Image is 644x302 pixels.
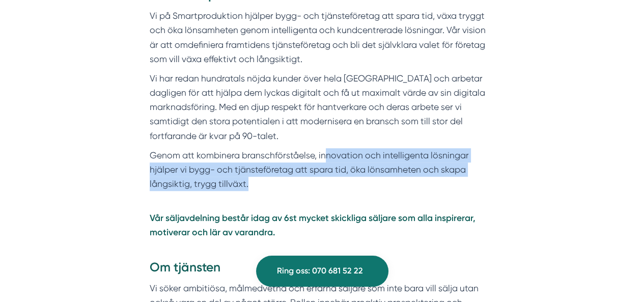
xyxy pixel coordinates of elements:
span: Ring oss: 070 681 52 22 [277,264,363,278]
a: Ring oss: 070 681 52 22 [256,256,388,287]
p: Genom att kombinera branschförståelse, innovation och intelligenta lösningar hjälper vi bygg- och... [150,148,494,191]
strong: Om tjänsten [150,260,220,274]
p: Vi på Smartproduktion hjälper bygg- och tjänsteföretag att spara tid, växa tryggt och öka lönsamh... [150,9,494,66]
strong: Vår säljavdelning består idag av 6st mycket skickliga säljare som alla inspirerar, motiverar och ... [150,212,475,237]
p: Vi har redan hundratals nöjda kunder över hela [GEOGRAPHIC_DATA] och arbetar dagligen för att hjä... [150,71,494,143]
